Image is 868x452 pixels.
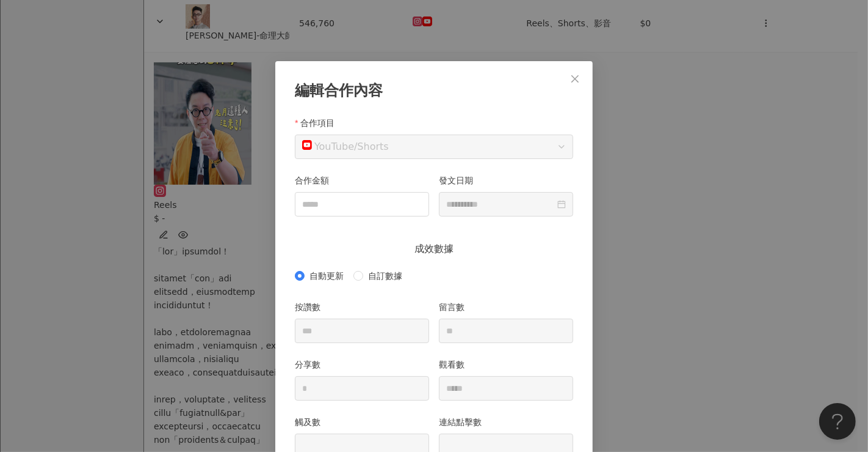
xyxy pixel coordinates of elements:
span: 成效數據 [405,241,463,256]
button: Close [563,67,587,91]
span: 自訂數據 [363,269,407,283]
label: 留言數 [439,300,474,314]
label: 連結點擊數 [439,415,491,429]
label: 合作項目 [295,116,344,130]
input: 按讚數 [295,319,429,343]
label: 觸及數 [295,415,330,429]
span: 自動更新 [305,269,349,283]
label: 觀看數 [439,358,474,371]
input: 合作金額 [295,193,429,216]
input: 分享數 [295,377,429,400]
input: 觀看數 [439,377,573,400]
input: 留言數 [439,319,573,343]
label: 發文日期 [439,174,482,187]
label: 分享數 [295,358,330,371]
input: 發文日期 [446,198,555,211]
span: Shorts [357,141,388,152]
label: 合作金額 [295,174,338,187]
div: YouTube [302,135,354,158]
div: 編輯合作內容 [295,81,573,102]
span: / [302,135,566,158]
span: close [570,74,580,84]
label: 按讚數 [295,300,330,314]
